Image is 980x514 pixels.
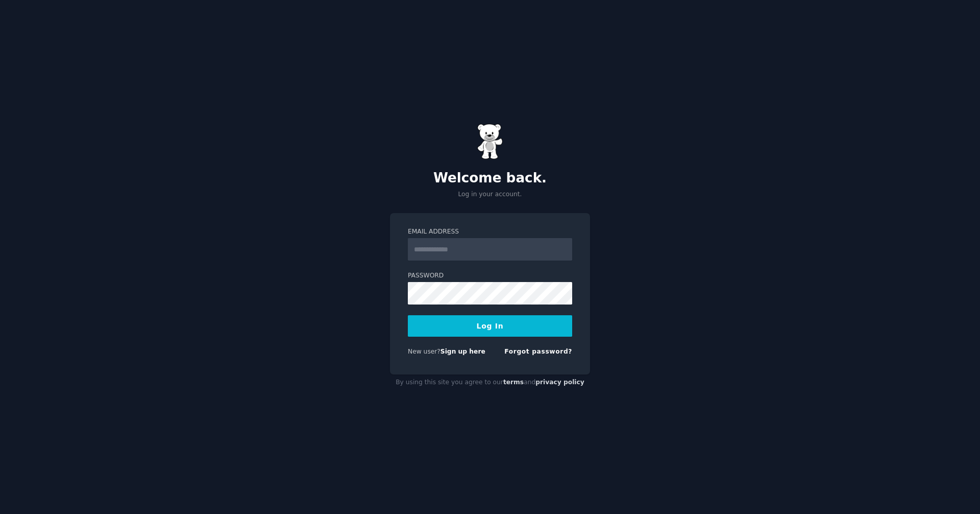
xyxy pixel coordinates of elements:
button: Log In [408,315,572,337]
a: Forgot password? [504,348,572,355]
p: Log in your account. [390,190,590,199]
img: Gummy Bear [477,124,503,159]
div: By using this site you agree to our and [390,375,590,391]
span: New user? [408,348,440,355]
a: Sign up here [440,348,485,355]
label: Email Address [408,227,572,237]
label: Password [408,271,572,281]
a: privacy policy [535,379,584,386]
h2: Welcome back. [390,170,590,186]
a: terms [503,379,524,386]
